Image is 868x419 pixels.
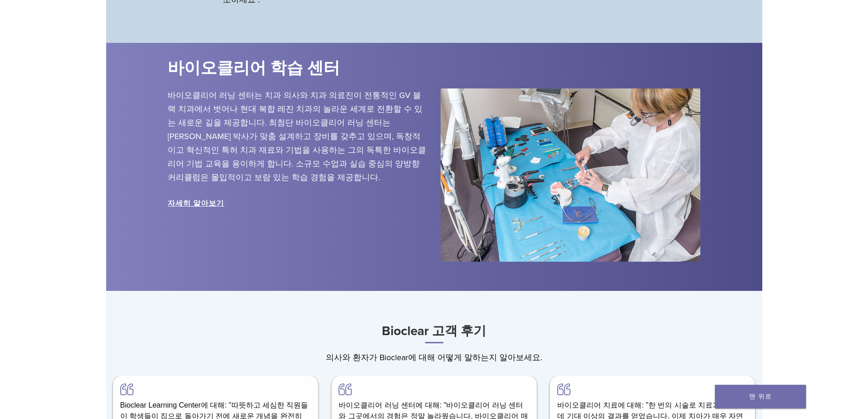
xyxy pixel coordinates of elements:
[168,199,224,208] a: 자세히 알아보기
[715,385,806,409] a: 맨 위로
[168,90,426,182] font: 바이오클리어 러닝 센터는 치과 의사와 치과 의료진이 전통적인 GV 블랙 치과에서 벗어나 현대 복합 레진 치과의 놀라운 세계로 전환할 수 있는 새로운 길을 제공합니다. 최첨단 ...
[326,352,542,362] font: 의사와 환자가 Bioclear에 대해 어떻게 말하는지 알아보세요.
[749,393,772,400] font: 맨 위로
[168,58,340,78] font: 바이오클리어 학습 센터
[382,323,486,339] font: Bioclear 고객 후기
